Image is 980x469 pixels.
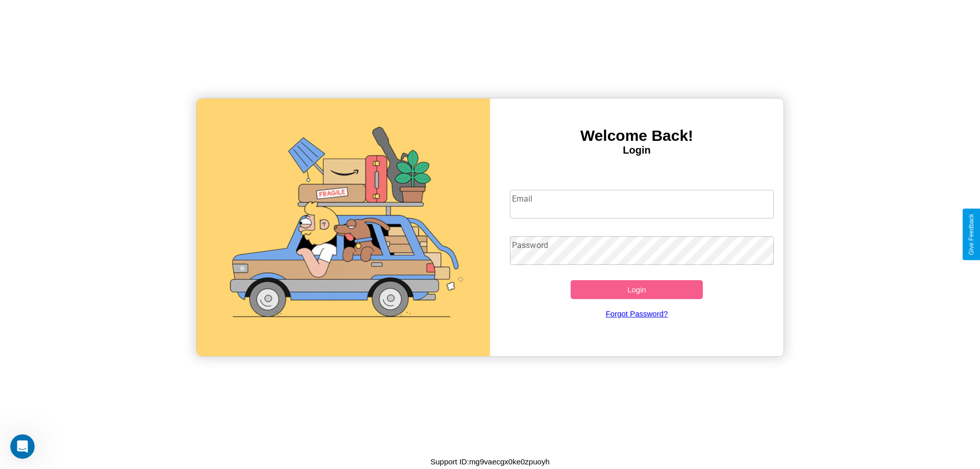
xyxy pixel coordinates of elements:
[505,299,769,328] a: Forgot Password?
[490,144,783,156] h4: Login
[430,455,549,468] p: Support ID: mg9vaecgx0ke0zpuoyh
[571,280,703,299] button: Login
[197,98,490,356] img: gif
[968,214,975,255] div: Give Feedback
[10,434,35,459] iframe: Intercom live chat
[490,127,783,144] h3: Welcome Back!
